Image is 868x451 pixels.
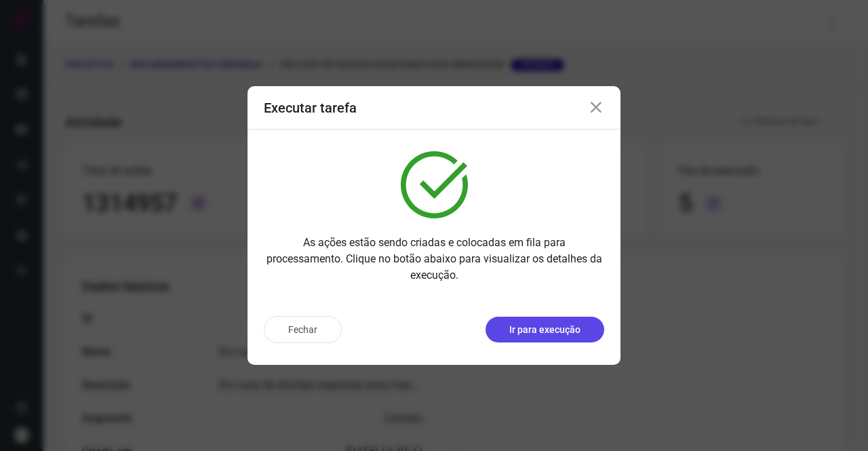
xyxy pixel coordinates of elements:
button: Ir para execução [486,317,604,342]
button: Fechar [264,316,342,343]
p: As ações estão sendo criadas e colocadas em fila para processamento. Clique no botão abaixo para ... [264,235,604,283]
p: Ir para execução [509,323,580,337]
h3: Executar tarefa [264,100,357,116]
img: verified.svg [401,151,468,218]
